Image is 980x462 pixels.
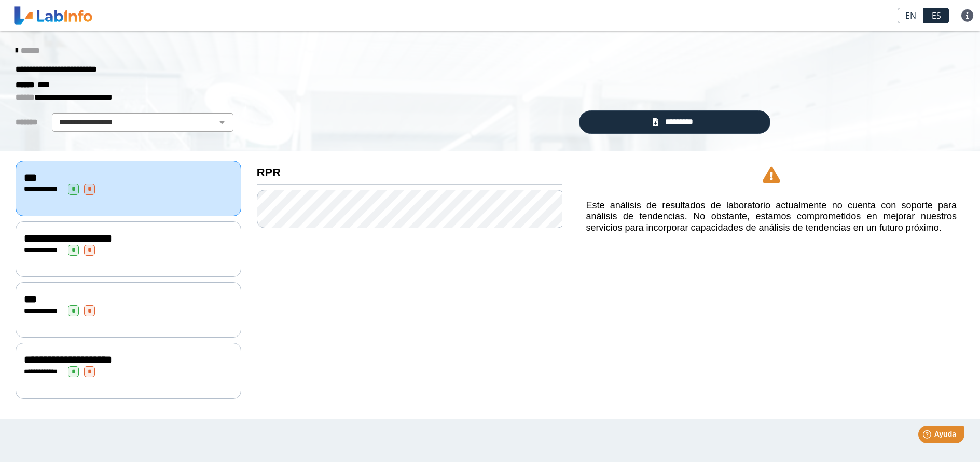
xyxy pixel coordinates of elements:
a: ES [924,8,949,23]
iframe: Help widget launcher [888,422,969,451]
b: RPR [257,166,281,179]
h5: Este análisis de resultados de laboratorio actualmente no cuenta con soporte para análisis de ten... [586,200,957,234]
a: EN [898,8,924,23]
